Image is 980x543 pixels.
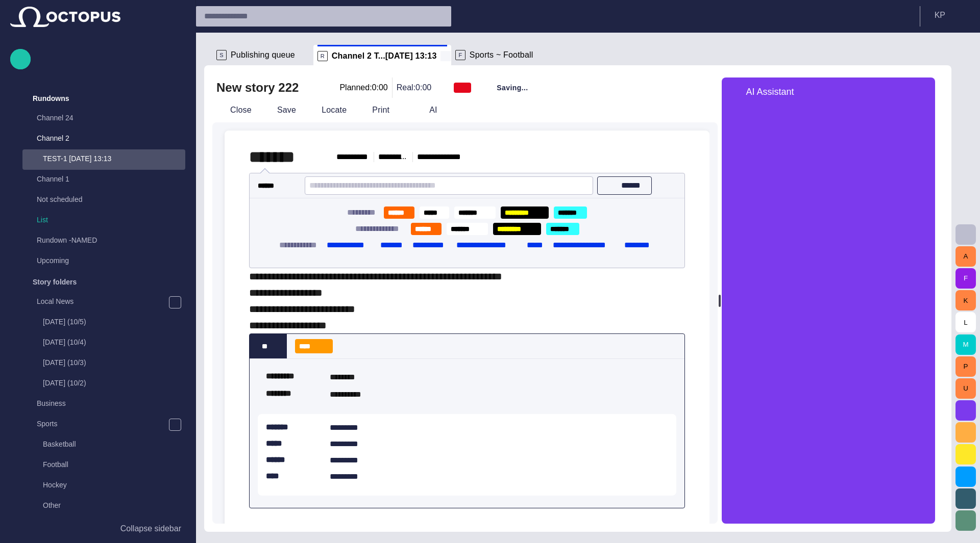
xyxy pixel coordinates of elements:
button: L [955,312,976,332]
p: Hockey [43,480,185,490]
p: R [317,51,328,61]
button: Close [212,101,255,119]
div: List [16,211,185,231]
p: Channel 1 [37,174,165,184]
div: Hockey [22,476,185,496]
img: Octopus News Room [10,7,120,27]
button: K [955,290,976,311]
span: Publishing queue [231,50,295,60]
p: [DATE] (10/3) [43,357,185,368]
p: Not scheduled [37,194,165,204]
div: Business [16,394,185,415]
div: [DATE] (10/5) [22,313,185,333]
p: Collapse sidebar [120,523,181,535]
p: [DATE] (10/5) [43,317,185,327]
button: P [955,356,976,377]
p: Planned: 0:00 [339,82,387,94]
button: A [955,246,976,267]
button: Collapse sidebar [10,519,185,539]
div: Football [22,455,185,476]
h2: New story 222 [216,80,299,96]
button: Save [259,101,300,119]
button: U [955,378,976,399]
div: Basketball [22,435,185,455]
p: S [216,50,227,60]
div: RChannel 2 T...[DATE] 13:13 [313,45,451,65]
button: F [955,268,976,289]
p: List [37,215,185,225]
p: Channel 2 [37,133,165,143]
button: AI [411,101,441,119]
p: [DATE] (10/4) [43,337,185,347]
div: TEST-1 [DATE] 13:13 [22,149,185,170]
span: Saving... [497,83,528,93]
p: Football [43,459,185,470]
span: Channel 2 T...[DATE] 13:13 [332,51,437,61]
div: [DATE] (10/4) [22,333,185,353]
p: Rundown -NAMED [37,235,165,245]
p: Business [37,398,185,408]
div: FSports ~ Football [451,45,552,65]
p: Sports [37,419,168,429]
ul: main menu [10,88,185,519]
button: KP [926,6,974,24]
span: Sports ~ Football [470,50,533,60]
p: Channel 24 [37,113,165,123]
span: AI Assistant [746,87,794,96]
iframe: AI Assistant [722,106,935,524]
p: Basketball [43,439,185,449]
div: [DATE] (10/3) [22,353,185,374]
p: Story folders [33,277,77,287]
button: Print [354,101,407,119]
p: F [455,50,465,60]
div: [DATE] (10/2) [22,374,185,394]
div: Local News[DATE] (10/5)[DATE] (10/4)[DATE] (10/3)[DATE] (10/2) [16,292,185,394]
div: Other [22,496,185,516]
p: Upcoming [37,255,165,266]
p: TEST-1 [DATE] 13:13 [43,153,185,164]
button: Locate [304,101,350,119]
p: Rundowns [33,93,69,104]
p: K P [935,9,945,21]
div: SPublishing queue [212,45,313,65]
button: M [955,334,976,355]
p: Local News [37,296,168,306]
p: Other [43,500,185,510]
p: Real: 0:00 [397,82,432,94]
p: [DATE] (10/2) [43,378,185,388]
